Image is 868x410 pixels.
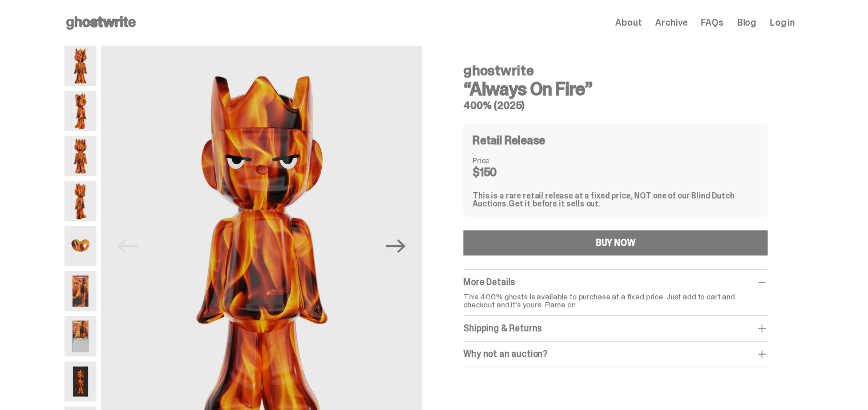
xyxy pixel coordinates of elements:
img: Always-On-Fire---Website-Archive.2487X.png [64,136,96,176]
img: Always-On-Fire---Website-Archive.2489X.png [64,181,96,221]
img: Always-On-Fire---Website-Archive.2490X.png [64,226,96,266]
div: Why not an auction? [463,348,768,360]
img: Always-On-Fire---Website-Archive.2485X.png [64,91,96,131]
a: Blog [737,18,756,27]
img: Always-On-Fire---Website-Archive.2484X.png [64,46,96,86]
img: Always-On-Fire---Website-Archive.2491X.png [64,271,96,311]
h3: “Always On Fire” [463,80,768,98]
a: FAQs [701,18,723,27]
img: Always-On-Fire---Website-Archive.2494X.png [64,316,96,356]
button: BUY NOW [463,230,768,255]
span: Get it before it sells out. [508,198,601,209]
dd: $150 [473,167,530,178]
h4: ghostwrite [463,64,768,78]
dt: Price [473,156,530,164]
a: Archive [655,18,687,27]
button: Next [383,234,409,259]
span: More Details [463,276,515,288]
a: About [615,18,641,27]
div: This is a rare retail release at a fixed price, NOT one of our Blind Dutch Auctions. [473,192,758,208]
div: Shipping & Returns [463,323,768,334]
p: This 400% ghosts is available to purchase at a fixed price. Just add to cart and checkout and it'... [463,293,768,308]
img: Always-On-Fire---Website-Archive.2497X.png [64,362,96,402]
h5: 400% (2025) [463,100,768,111]
a: Log in [770,18,795,27]
h4: Retail Release [473,135,545,146]
div: BUY NOW [596,238,636,247]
